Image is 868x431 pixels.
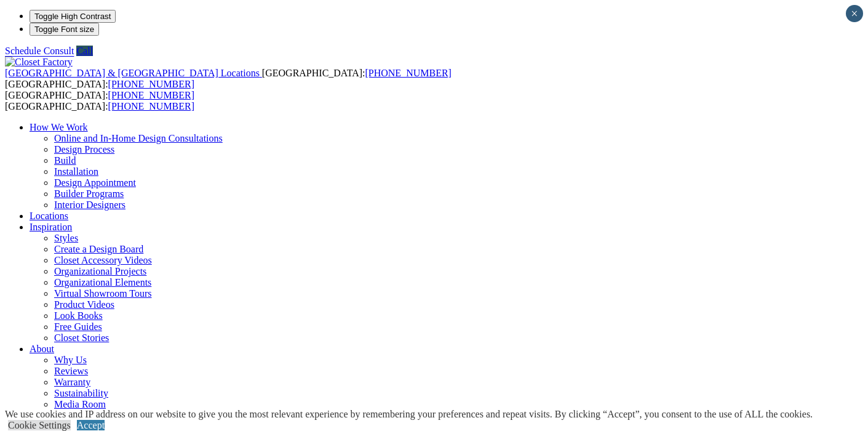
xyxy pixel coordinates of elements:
a: Design Appointment [54,177,136,188]
a: Reviews [54,366,88,376]
a: Styles [54,233,78,243]
a: [GEOGRAPHIC_DATA] & [GEOGRAPHIC_DATA] Locations [5,68,262,78]
a: [PHONE_NUMBER] [108,101,194,111]
a: Create a Design Board [54,244,143,254]
a: Closet Accessory Videos [54,255,152,265]
a: Build [54,155,76,166]
a: Locations [30,211,68,221]
a: Organizational Projects [54,266,146,276]
a: Schedule Consult [5,46,74,56]
a: Installation [54,166,98,177]
a: [PHONE_NUMBER] [108,90,194,100]
a: Builder Programs [54,188,124,199]
a: Free Guides [54,321,102,332]
button: Toggle High Contrast [30,10,116,23]
a: Call [76,46,93,56]
a: Look Books [54,310,103,321]
a: Cookie Settings [8,420,71,430]
a: Warranty [54,377,90,387]
button: Close [846,5,863,22]
span: Toggle High Contrast [34,12,111,21]
img: Closet Factory [5,57,73,68]
a: Closet Stories [54,332,109,343]
a: Online and In-Home Design Consultations [54,133,223,143]
a: Sustainability [54,388,108,398]
a: Organizational Elements [54,277,151,288]
span: [GEOGRAPHIC_DATA] & [GEOGRAPHIC_DATA] Locations [5,68,260,78]
span: [GEOGRAPHIC_DATA]: [GEOGRAPHIC_DATA]: [5,90,194,111]
div: We use cookies and IP address on our website to give you the most relevant experience by remember... [5,409,813,420]
a: [PHONE_NUMBER] [108,79,194,89]
a: Interior Designers [54,199,125,210]
a: Inspiration [30,222,72,232]
a: About [30,344,54,354]
a: How We Work [30,122,88,132]
button: Toggle Font size [30,23,99,36]
a: Accept [77,420,105,430]
a: Virtual Showroom Tours [54,288,152,299]
span: Toggle Font size [34,25,94,34]
a: [PHONE_NUMBER] [365,68,451,78]
a: Design Process [54,144,114,155]
a: Product Videos [54,299,114,310]
span: [GEOGRAPHIC_DATA]: [GEOGRAPHIC_DATA]: [5,68,452,89]
a: Media Room [54,399,106,409]
a: Why Us [54,355,87,365]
